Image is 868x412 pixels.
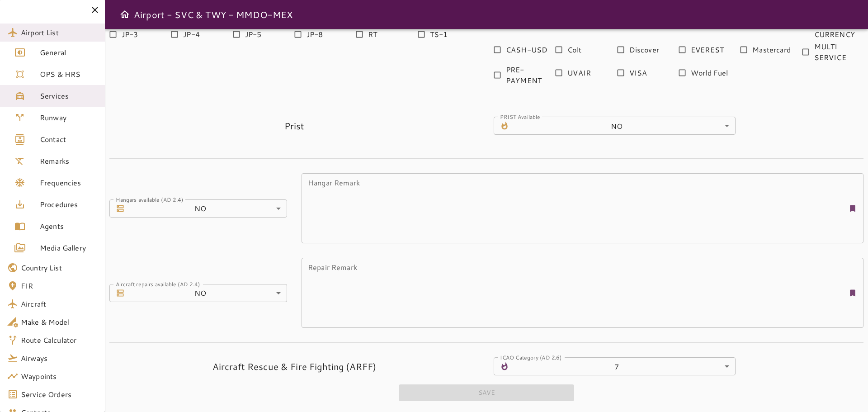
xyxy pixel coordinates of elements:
span: Route Calculator [21,335,98,346]
label: Aircraft repairs available (AD 2.4) [116,280,200,288]
span: Airport List [21,27,98,38]
span: Discover [629,44,659,55]
span: World Fuel [691,67,728,78]
span: Waypoints [21,371,98,382]
span: Make & Model [21,317,98,327]
h6: Prist [284,118,305,133]
span: UVAIR [567,67,591,78]
div: NO [513,117,736,135]
span: Aircraft [21,298,98,309]
h6: Aircraft Rescue & Fire Fighting (ARFF) [212,359,377,374]
span: Runway [40,112,98,123]
label: Hangars available (AD 2.4) [116,195,183,203]
span: RT [368,29,377,40]
div: 7 [513,357,736,375]
span: PRE-PAYMENT [506,64,548,86]
span: JP-3 [122,29,138,40]
span: Service Orders [21,389,98,400]
span: FIR [21,280,98,291]
span: EVEREST [691,44,724,55]
span: VISA [629,67,647,78]
span: JP-8 [307,29,323,40]
span: Mastercard [752,44,791,55]
button: Open drawer [116,5,134,24]
span: Colt [567,44,581,55]
span: Airways [21,353,98,364]
div: NO [128,284,287,302]
span: OPS & HRS [40,69,98,80]
span: TS-1 [430,29,448,40]
span: Services [40,90,98,101]
span: MULTI SERVICE [814,41,856,63]
span: JP-5 [245,29,262,40]
h6: Airport - SVC & TWY - MMDO-MEX [134,7,293,22]
span: General [40,47,98,58]
span: CASH-USD [506,44,547,55]
span: Media Gallery [40,242,98,253]
span: Agents [40,221,98,232]
span: Contact [40,134,98,145]
label: PRIST Available [500,113,540,120]
span: JP-4 [183,29,200,40]
span: Procedures [40,199,98,210]
label: ICAO Category (AD 2.6) [500,353,562,361]
div: NO [128,199,287,218]
span: Frequencies [40,177,98,188]
span: Country List [21,262,98,273]
span: Remarks [40,156,98,166]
